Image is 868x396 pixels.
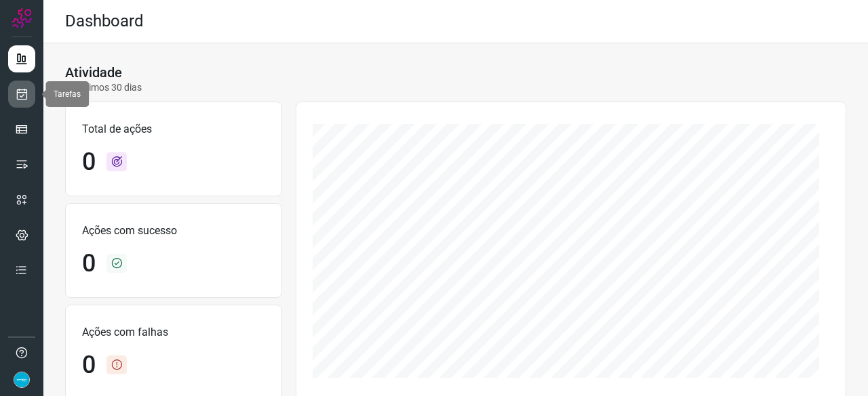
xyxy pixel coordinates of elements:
h1: 0 [82,249,96,278]
p: Ações com sucesso [82,223,265,239]
p: Total de ações [82,121,265,137]
h1: 0 [82,148,96,177]
h3: Atividade [65,64,122,81]
span: Tarefas [54,89,81,99]
p: Ações com falhas [82,324,265,340]
img: 4352b08165ebb499c4ac5b335522ff74.png [14,372,30,388]
p: Últimos 30 dias [65,81,142,95]
h1: 0 [82,351,96,380]
h2: Dashboard [65,12,144,31]
img: Logo [12,8,32,28]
